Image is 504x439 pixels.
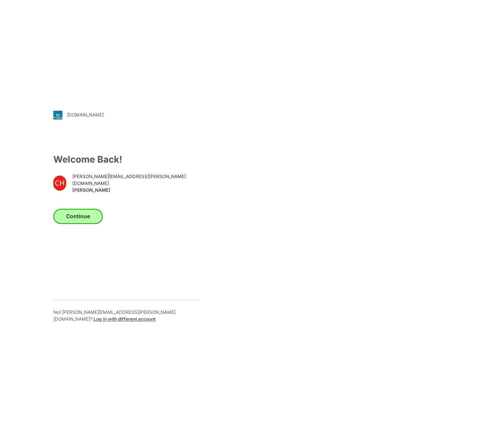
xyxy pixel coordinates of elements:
div: CH [53,175,66,191]
span: [PERSON_NAME] [72,187,199,194]
div: [DOMAIN_NAME] [67,112,104,118]
span: Log in with different account [93,316,156,322]
a: [DOMAIN_NAME] [53,110,199,119]
img: browzwear-logo.e42bd6dac1945053ebaf764b6aa21510.svg [390,19,485,33]
p: Not [PERSON_NAME][EMAIL_ADDRESS][PERSON_NAME][DOMAIN_NAME] ? [53,309,199,323]
img: stylezone-logo.562084cfcfab977791bfbf7441f1a819.svg [53,110,62,119]
button: Continue [53,209,103,224]
div: Welcome Back! [53,153,199,166]
span: [PERSON_NAME][EMAIL_ADDRESS][PERSON_NAME][DOMAIN_NAME] [72,174,199,187]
